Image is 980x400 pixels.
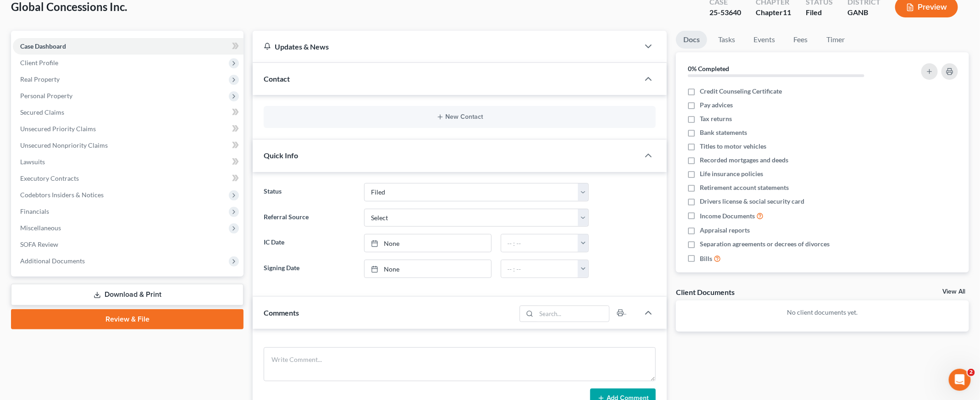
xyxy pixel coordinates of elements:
span: Bank statements [700,128,747,137]
span: Recorded mortgages and deeds [700,156,788,165]
span: Drivers license & social security card [700,197,804,206]
a: Case Dashboard [13,38,244,55]
span: Executory Contracts [20,174,79,182]
iframe: Intercom live chat [949,369,971,391]
a: Fees [786,31,815,49]
span: Additional Documents [20,257,85,265]
a: None [365,260,491,278]
span: Appraisal reports [700,226,750,235]
input: -- : -- [501,260,578,278]
strong: 0% Completed [688,65,729,72]
a: Unsecured Nonpriority Claims [13,137,244,154]
a: None [365,234,491,252]
span: 2 [968,369,975,376]
span: Personal Property [20,92,72,100]
span: Secured Claims [20,108,64,116]
a: Secured Claims [13,104,244,121]
label: IC Date [259,234,360,252]
button: New Contact [271,113,648,121]
span: Lawsuits [20,158,45,166]
span: Titles to motor vehicles [700,142,766,151]
a: Docs [676,31,707,49]
a: Executory Contracts [13,170,244,187]
span: Financials [20,207,49,215]
span: Real Property [20,75,60,83]
div: Updates & News [264,42,628,51]
a: SOFA Review [13,236,244,253]
span: Quick Info [264,151,298,160]
div: Client Documents [676,287,735,297]
span: Contact [264,74,290,83]
input: Search... [536,306,609,322]
a: Download & Print [11,284,244,306]
div: Filed [806,7,833,18]
span: Bills [700,254,712,263]
span: Separation agreements or decrees of divorces [700,239,830,249]
a: Tasks [711,31,742,49]
div: 25-53640 [709,7,741,18]
label: Status [259,183,360,201]
label: Referral Source [259,209,360,227]
span: Comments [264,308,299,317]
a: Lawsuits [13,154,244,170]
div: Chapter [756,7,791,18]
span: Credit Counseling Certificate [700,87,782,96]
span: Client Profile [20,59,58,67]
label: Signing Date [259,260,360,278]
span: Pay advices [700,100,733,110]
span: 11 [783,8,791,17]
span: Retirement account statements [700,183,789,192]
span: SOFA Review [20,240,58,248]
input: -- : -- [501,234,578,252]
a: Review & File [11,309,244,329]
span: Unsecured Priority Claims [20,125,96,133]
a: Timer [819,31,852,49]
span: Case Dashboard [20,42,66,50]
span: Codebtors Insiders & Notices [20,191,104,199]
span: Unsecured Nonpriority Claims [20,141,108,149]
span: Life insurance policies [700,169,763,178]
span: Tax returns [700,114,732,123]
div: GANB [847,7,880,18]
a: Events [746,31,782,49]
span: Income Documents [700,211,755,221]
p: No client documents yet. [683,308,962,317]
a: View All [942,289,965,295]
a: Unsecured Priority Claims [13,121,244,137]
span: Miscellaneous [20,224,61,232]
